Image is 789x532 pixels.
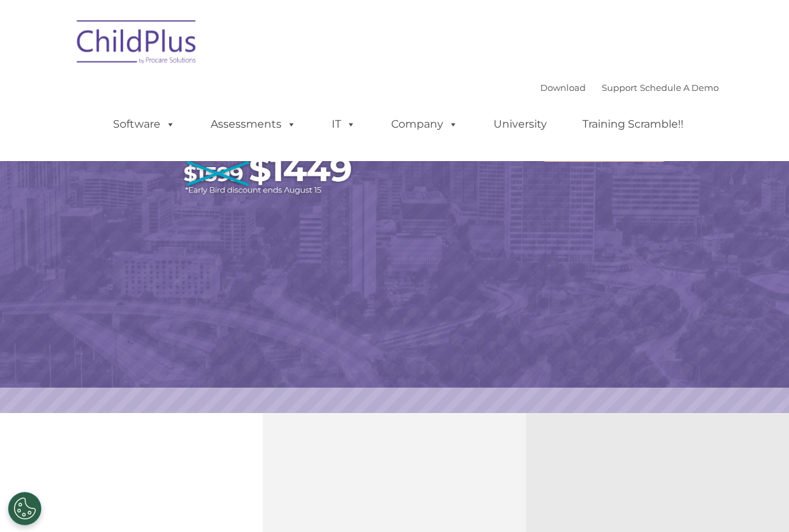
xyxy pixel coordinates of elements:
[602,82,637,93] a: Support
[70,11,204,78] img: ChildPlus by Procare Solutions
[8,492,41,525] button: Cookies Settings
[100,111,189,138] a: Software
[378,111,471,138] a: Company
[540,82,586,93] a: Download
[197,111,310,138] a: Assessments
[318,111,369,138] a: IT
[640,82,719,93] a: Schedule A Demo
[569,111,697,138] a: Training Scramble!!
[540,82,719,93] font: |
[480,111,560,138] a: University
